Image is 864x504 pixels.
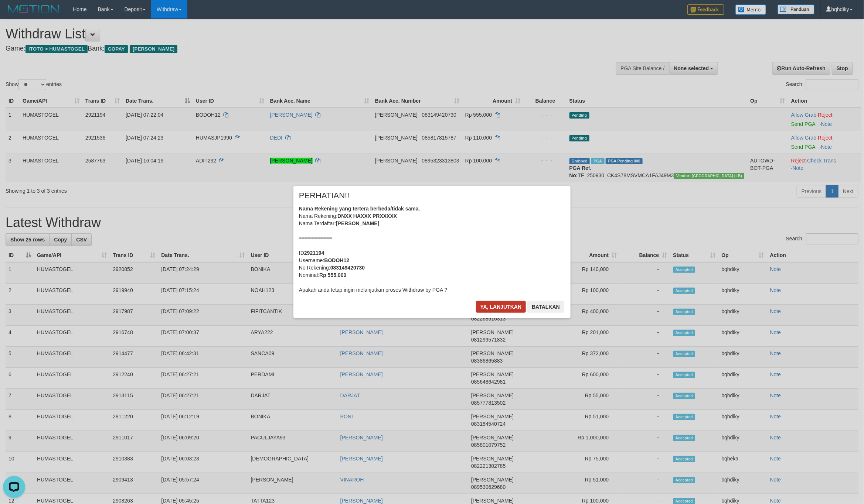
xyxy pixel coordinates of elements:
[304,250,324,256] b: 2921194
[299,205,565,294] div: Nama Rekening: Nama Terdaftar: =========== ID Username: No Rekening: Nominal: Apakah anda tetap i...
[330,265,365,271] b: 083149420730
[299,206,420,212] b: Nama Rekening yang tertera berbeda/tidak sama.
[337,213,397,219] b: DNXX HAXXX PRXXXXX
[476,301,526,313] button: Ya, lanjutkan
[527,301,564,313] button: Batalkan
[319,272,346,278] b: Rp 555.000
[3,3,25,25] button: Open LiveChat chat widget
[336,220,379,226] b: [PERSON_NAME]
[299,192,350,199] span: PERHATIAN!!
[324,257,349,263] b: BODOH12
